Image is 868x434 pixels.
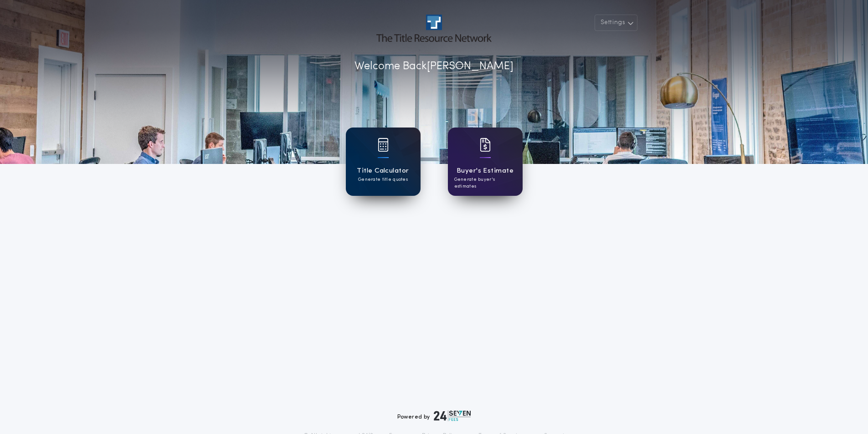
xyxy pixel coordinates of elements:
img: card icon [480,138,491,152]
img: logo [434,410,471,421]
div: Powered by [397,410,471,421]
h1: Buyer's Estimate [457,166,514,176]
p: Generate title quotes [358,176,408,183]
p: Generate buyer's estimates [454,176,516,190]
img: account-logo [376,15,491,42]
img: card icon [378,138,389,152]
a: card iconBuyer's EstimateGenerate buyer's estimates [448,128,523,196]
p: Welcome Back [PERSON_NAME] [354,58,514,75]
a: card iconTitle CalculatorGenerate title quotes [346,128,421,196]
button: Settings [595,15,637,31]
h1: Title Calculator [357,166,409,176]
